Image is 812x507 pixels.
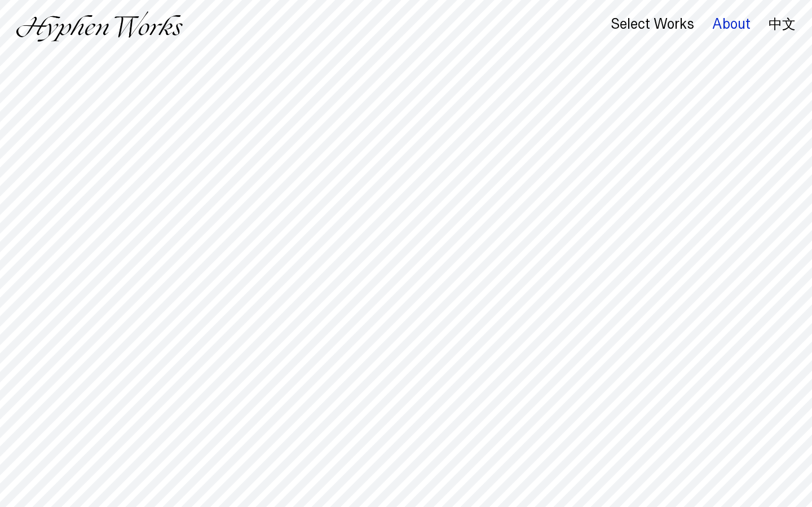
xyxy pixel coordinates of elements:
[16,11,183,42] img: Hyphen Works
[611,19,694,31] a: Select Works
[769,18,796,30] a: 中文
[611,16,694,32] div: Select Works
[712,16,751,32] div: About
[712,19,751,31] a: About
